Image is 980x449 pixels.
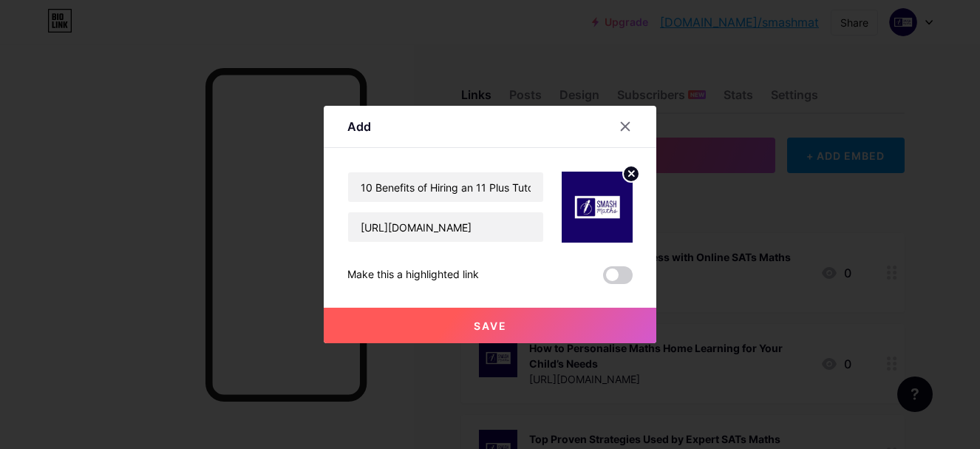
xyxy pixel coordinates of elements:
[347,118,371,135] div: Add
[474,320,507,332] span: Save
[348,212,543,242] input: URL
[348,172,543,202] input: Title
[324,308,656,343] button: Save
[347,266,479,284] div: Make this a highlighted link
[562,172,633,243] img: link_thumbnail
